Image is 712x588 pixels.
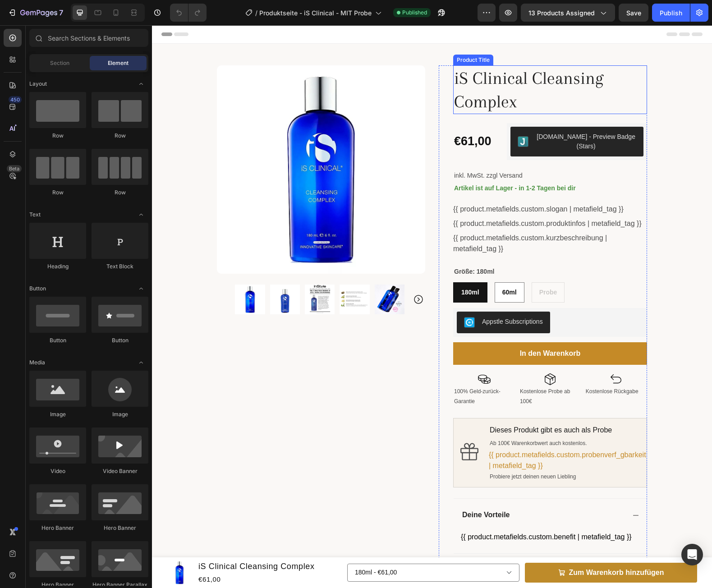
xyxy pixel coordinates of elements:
[65,40,273,248] img: iS Clinical Cleansing Complex | Reinigungsgel | Hautnerd
[368,324,429,333] div: In den Warenkorb
[261,269,272,280] button: Carousel Next Arrow
[301,317,495,340] button: In den Warenkorb
[92,524,148,532] div: Hero Banner
[338,447,494,457] p: Probiere jetzt deinen neuen Liebling
[373,537,545,558] button: Zum Warenkorb hinzufügen
[29,285,46,293] span: Button
[305,286,398,308] button: Appstle Subscriptions
[92,467,148,475] div: Video Banner
[29,262,86,271] div: Heading
[310,485,358,495] p: Deine Vorteile
[29,80,47,88] span: Layout
[337,424,495,446] div: {{ product.metafields.custom.probenverf_gbarkeit | metafield_tag }}
[303,31,340,39] div: Product Title
[681,544,703,565] div: Open Intercom Messenger
[92,262,148,271] div: Text Block
[312,292,323,303] img: AppstleSubscriptions.png
[29,336,86,345] div: Button
[358,101,491,131] button: Judge.me - Preview Badge (Stars)
[4,4,67,22] button: 7
[338,399,494,412] p: Dieses Produkt gibt es auch als Probe
[59,7,63,18] p: 7
[92,132,148,140] div: Row
[652,4,690,22] button: Publish
[302,145,494,156] p: inkl. MwSt. zzgl Versand
[521,4,615,22] button: 13 products assigned
[619,4,648,22] button: Save
[29,188,86,197] div: Row
[384,107,484,126] div: [DOMAIN_NAME] - Preview Badge (Stars)
[309,506,491,517] div: {{ product.metafields.custom.benefit | metafield_tag }}
[301,207,495,229] div: {{ product.metafields.custom.kurzbeschreibung | metafield_tag }}
[83,259,113,289] img: iS Clinical Cleansing Complex | Reinigungsgel | Hautnerd
[302,362,363,381] p: 100% Geld-zurück-Garantie
[302,159,494,167] p: Artikel ist auf Lager - in 1-2 Tagen bei dir
[170,4,207,22] div: Undo/Redo
[92,336,148,345] div: Button
[259,8,372,18] span: Produktseite - iS Clinical - MIT Probe
[29,467,86,475] div: Video
[50,59,69,67] span: Section
[92,188,148,197] div: Row
[29,524,86,532] div: Hero Banner
[134,207,148,222] span: Toggle open
[626,9,641,17] span: Save
[528,8,595,18] span: 13 products assigned
[301,107,348,125] div: €61,00
[434,362,494,372] p: Kostenlose Rückgabe
[134,355,148,370] span: Toggle open
[255,8,257,18] span: /
[29,358,45,367] span: Media
[366,111,377,122] img: Judgeme.png
[134,281,148,296] span: Toggle open
[29,410,86,418] div: Image
[368,362,428,381] p: Kostenlose Probe ab 100€
[301,240,343,253] legend: Größe: 180ml
[301,193,495,204] div: {{ product.metafields.custom.produktinfos | metafield_tag }}
[417,541,512,554] div: Zum Warenkorb hinzufügen
[7,165,22,172] div: Beta
[29,29,148,47] input: Search Sections & Elements
[108,59,129,67] span: Element
[402,9,427,17] span: Published
[9,96,22,103] div: 450
[309,263,327,271] span: 180ml
[152,25,712,588] iframe: Design area
[350,263,365,271] span: 60ml
[29,211,41,219] span: Text
[29,132,86,140] div: Row
[301,179,495,189] div: {{ product.metafields.custom.slogan | metafield_tag }}
[134,77,148,91] span: Toggle open
[338,413,494,423] p: Ab 100€ Warenkorbwert auch kostenlos.
[660,8,682,18] div: Publish
[330,292,391,301] div: Appstle Subscriptions
[118,259,148,289] img: iS Clinical Cleansing Complex | Reinigungsgel | Hautnerd
[301,40,495,89] h1: iS Clinical Cleansing Complex
[92,410,148,418] div: Image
